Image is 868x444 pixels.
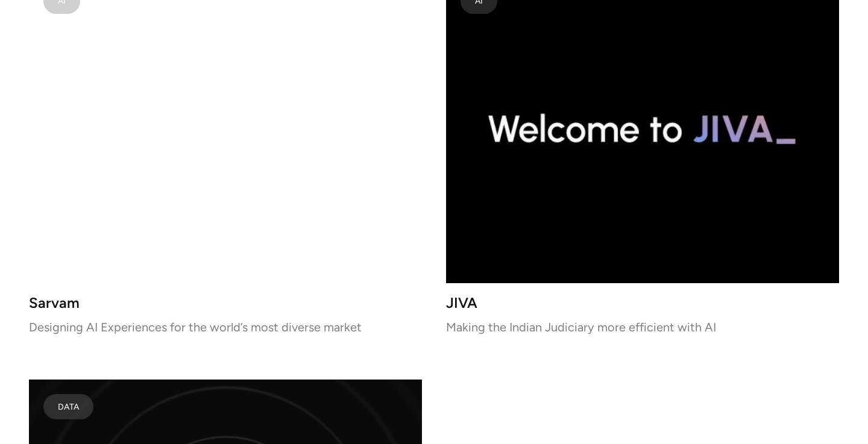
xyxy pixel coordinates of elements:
[29,298,422,308] h3: Sarvam
[446,298,839,308] h3: JIVA
[446,323,839,331] p: Making the Indian Judiciary more efficient with AI
[58,404,79,410] div: Data
[29,323,422,331] p: Designing AI Experiences for the world’s most diverse market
